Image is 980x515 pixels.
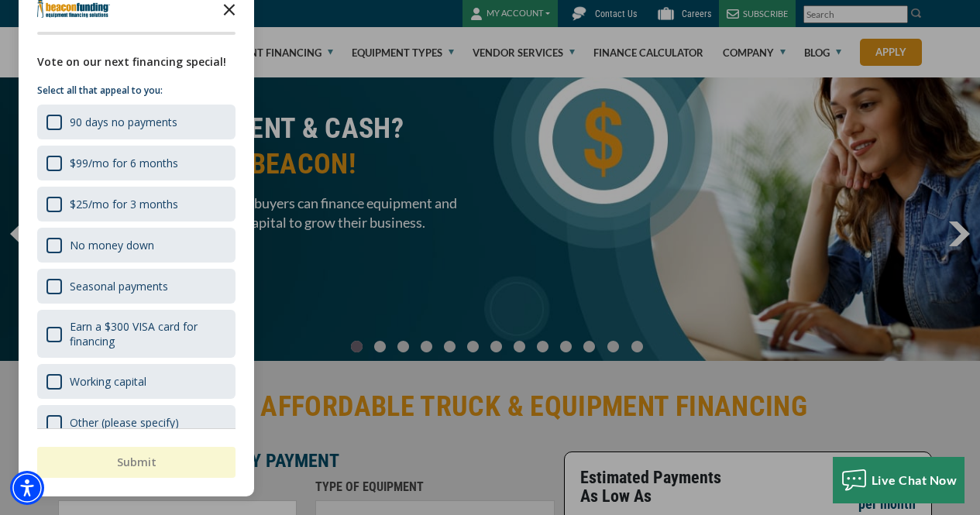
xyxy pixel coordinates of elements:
div: Working capital [70,374,146,389]
span: Live Chat Now [872,472,958,487]
div: Other (please specify) [70,415,179,430]
div: No money down [37,228,236,263]
div: No money down [70,238,154,252]
div: Seasonal payments [37,269,236,304]
div: Seasonal payments [70,279,168,294]
div: Earn a $300 VISA card for financing [70,319,226,348]
button: Live Chat Now [833,457,965,503]
p: Select all that appeal to you: [37,83,236,98]
div: Working capital [37,364,236,399]
div: Other (please specify) [37,405,236,440]
div: Earn a $300 VISA card for financing [37,310,236,358]
div: Vote on our next financing special! [37,53,236,70]
div: $99/mo for 6 months [70,156,178,170]
div: 90 days no payments [70,115,177,129]
div: 90 days no payments [37,105,236,139]
button: Submit [37,447,236,478]
div: $25/mo for 3 months [37,187,236,221]
div: $25/mo for 3 months [70,197,178,211]
div: $99/mo for 6 months [37,146,236,180]
div: Accessibility Menu [10,471,44,505]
